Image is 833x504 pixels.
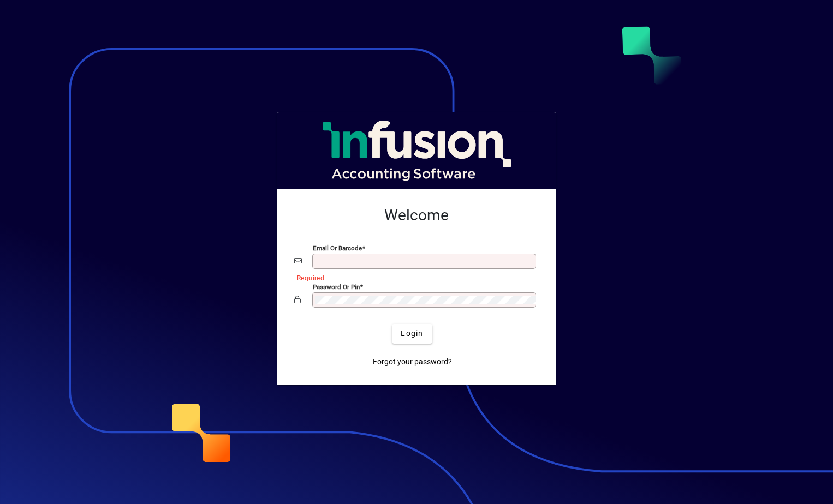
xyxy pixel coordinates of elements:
mat-label: Password or Pin [313,283,360,290]
mat-error: Required [297,272,530,283]
mat-label: Email or Barcode [313,244,362,251]
button: Login [392,324,432,344]
span: Forgot your password? [373,356,452,368]
span: Login [401,328,423,339]
h2: Welcome [294,206,539,225]
a: Forgot your password? [368,352,456,372]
